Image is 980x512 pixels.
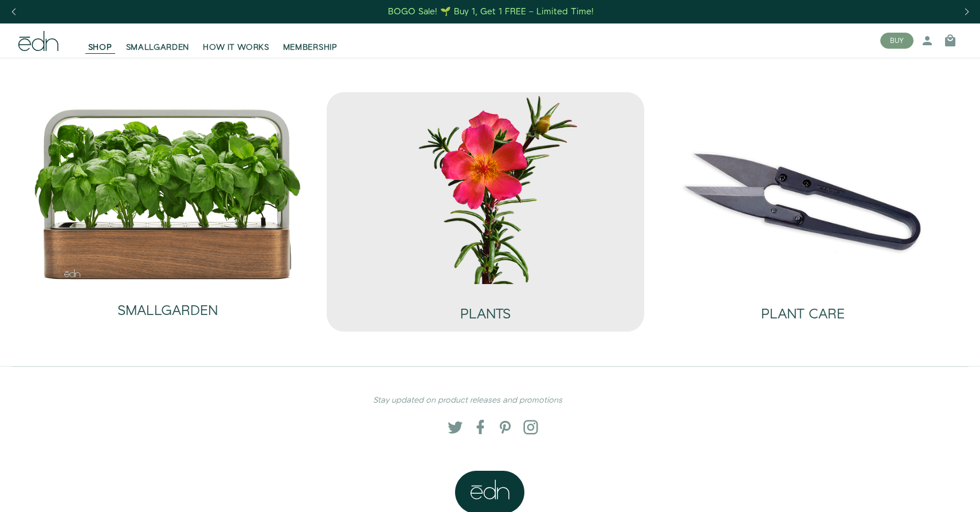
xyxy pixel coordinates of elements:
[460,307,511,322] h2: PLANTS
[283,42,338,53] span: MEMBERSHIP
[196,28,276,53] a: HOW IT WORKS
[276,28,344,53] a: MEMBERSHIP
[653,284,952,331] a: PLANT CARE
[880,33,914,49] button: BUY
[126,42,190,53] span: SMALLGARDEN
[203,42,269,53] span: HOW IT WORKS
[33,281,303,328] a: SMALLGARDEN
[388,6,594,18] div: BOGO Sale! 🌱 Buy 1, Get 1 FREE – Limited Time!
[117,304,218,318] h2: SMALLGARDEN
[81,28,119,53] a: SHOP
[119,28,197,53] a: SMALLGARDEN
[336,284,635,331] a: PLANTS
[387,3,595,21] a: BOGO Sale! 🌱 Buy 1, Get 1 FREE – Limited Time!
[88,42,112,53] span: SHOP
[761,307,845,322] h2: PLANT CARE
[373,395,562,406] em: Stay updated on product releases and promotions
